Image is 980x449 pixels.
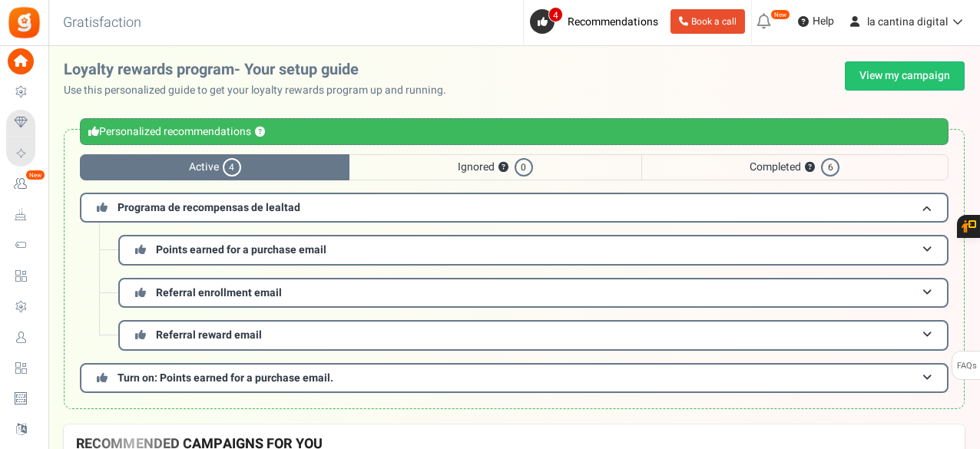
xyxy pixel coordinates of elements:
em: New [770,9,790,20]
p: Use this personalized guide to get your loyalty rewards program up and running. [64,83,459,98]
h3: Gratisfaction [46,8,158,38]
span: 0 [515,158,533,177]
span: 6 [821,158,839,177]
span: Active [80,154,349,180]
a: Help [792,9,840,34]
img: Gratisfaction [7,5,41,40]
h2: Loyalty rewards program- Your setup guide [64,61,459,78]
span: 4 [223,158,241,177]
span: Referral enrollment email [156,285,282,301]
div: Personalized recommendations [80,118,949,145]
button: ? [255,127,265,137]
a: View my campaign [845,61,965,91]
span: Referral reward email [156,327,262,343]
span: Ignored [349,154,641,180]
a: 4 Recommendations [530,9,664,34]
span: 4 [548,7,563,22]
button: ? [498,163,508,173]
span: Help [809,14,834,29]
span: Points earned for a purchase email [156,242,326,258]
span: Turn on: Points earned for a purchase email. [118,370,333,386]
a: New [6,171,41,197]
span: FAQs [956,352,977,381]
button: ? [805,163,815,173]
span: Programa de recompensas de lealtad [118,200,300,216]
span: Recommendations [568,14,658,30]
span: Completed [641,154,949,180]
em: New [25,170,45,180]
a: Book a call [670,9,745,34]
span: la cantina digital [867,14,948,30]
